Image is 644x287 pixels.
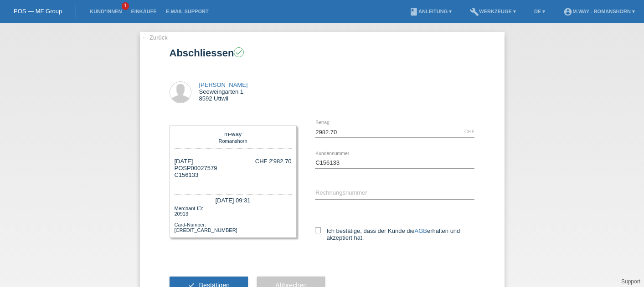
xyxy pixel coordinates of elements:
[142,34,168,41] a: ← Zurück
[621,278,640,285] a: Support
[255,158,292,165] div: CHF 2'982.70
[415,227,427,234] a: AGB
[563,7,572,16] i: account_circle
[470,7,479,16] i: build
[235,48,243,56] i: check
[122,2,129,10] span: 1
[530,9,550,14] a: DE ▾
[170,47,475,59] h1: Abschliessen
[464,129,475,134] div: CHF
[465,9,520,14] a: buildWerkzeuge ▾
[126,9,161,14] a: Einkäufe
[559,9,639,14] a: account_circlem-way - Romanshorn ▾
[175,194,292,205] div: [DATE] 09:31
[175,171,199,178] span: C156133
[177,137,289,144] div: Romanshorn
[199,81,248,88] a: [PERSON_NAME]
[175,158,217,185] div: [DATE] POSP00027579
[315,227,475,241] label: Ich bestätige, dass der Kunde die erhalten und akzeptiert hat.
[14,8,62,15] a: POS — MF Group
[161,9,213,14] a: E-Mail Support
[405,9,456,14] a: bookAnleitung ▾
[409,7,418,16] i: book
[199,81,248,102] div: Seeweingarten 1 8592 Uttwil
[175,205,292,233] div: Merchant-ID: 20913 Card-Number: [CREDIT_CARD_NUMBER]
[85,9,126,14] a: Kund*innen
[177,131,289,137] div: m-way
